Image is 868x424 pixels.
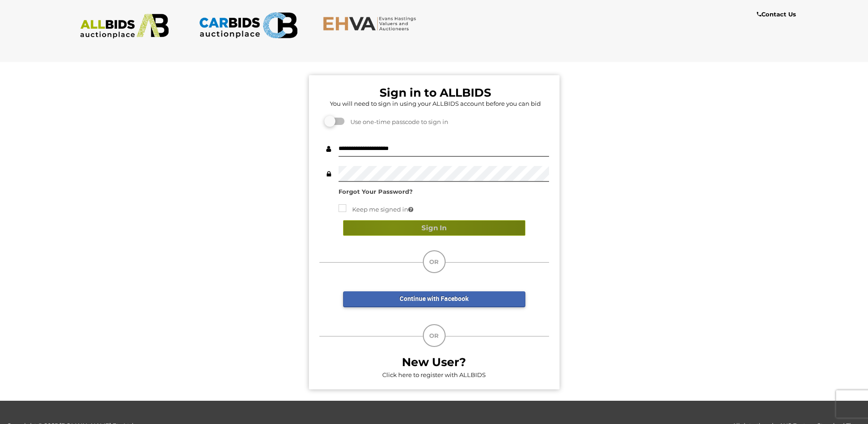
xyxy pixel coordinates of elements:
[339,204,413,215] label: Keep me signed in
[323,16,421,31] img: EHVA.com.au
[346,118,448,125] span: Use one-time passcode to sign in
[423,250,446,273] div: OR
[757,10,796,18] b: Contact Us
[75,14,174,39] img: ALLBIDS.com.au
[199,9,298,41] img: CARBIDS.com.au
[757,9,798,20] a: Contact Us
[343,291,525,307] a: Continue with Facebook
[343,220,525,236] button: Sign In
[382,371,486,378] a: Click here to register with ALLBIDS
[322,100,549,107] h5: You will need to sign in using your ALLBIDS account before you can bid
[423,324,446,347] div: OR
[402,355,466,369] b: New User?
[339,188,413,195] a: Forgot Your Password?
[380,86,491,99] b: Sign in to ALLBIDS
